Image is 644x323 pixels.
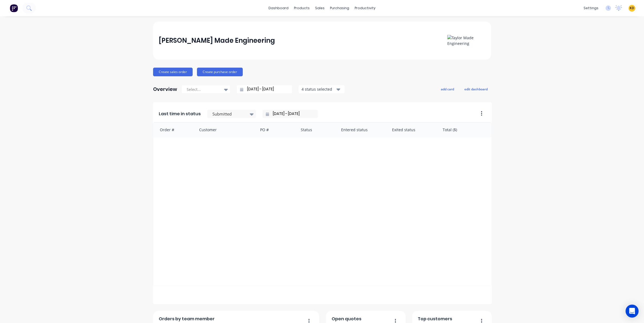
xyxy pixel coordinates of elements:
button: 4 status selected [299,85,345,93]
div: productivity [352,4,378,12]
button: add card [437,85,458,93]
div: [PERSON_NAME] Made Engineering [159,35,275,46]
img: Factory [10,4,18,12]
div: Entered status [336,123,386,137]
div: PO # [255,123,295,137]
div: products [291,4,312,12]
div: Open Intercom Messenger [626,305,639,318]
span: Orders by team member [159,316,215,322]
div: settings [581,4,601,12]
div: Status [295,123,336,137]
button: Create sales order [153,68,193,76]
button: Create purchase order [197,68,243,76]
span: Last time in status [159,111,201,117]
div: sales [312,4,327,12]
img: Taylor Made Engineering [447,35,485,46]
input: Filter by date [269,110,316,118]
span: KD [630,6,634,11]
div: Total ($) [437,123,491,137]
a: dashboard [266,4,291,12]
div: Customer [194,123,255,137]
div: Order # [153,123,194,137]
span: Open quotes [332,316,361,322]
span: Top customers [418,316,452,322]
div: Exited status [387,123,437,137]
div: 4 status selected [302,86,336,92]
div: purchasing [327,4,352,12]
div: Overview [153,84,177,95]
button: edit dashboard [461,85,491,93]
